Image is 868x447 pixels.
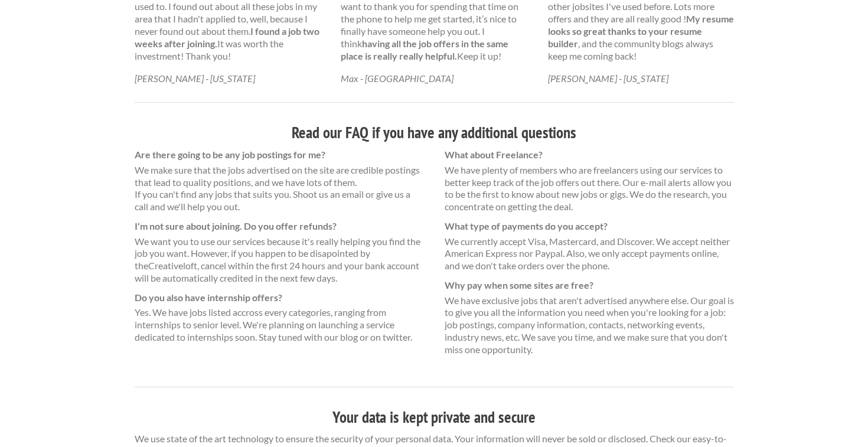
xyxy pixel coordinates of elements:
dd: Yes. We have jobs listed accross every categories, ranging from internships to senior level. We'r... [135,306,424,343]
cite: [PERSON_NAME] - [US_STATE] [548,73,668,84]
dt: I'm not sure about joining. Do you offer refunds? [135,220,424,233]
strong: having all the job offers in the same place is really really helpful. [341,38,508,61]
dd: We have plenty of members who are freelancers using our services to better keep track of the job ... [445,164,734,213]
cite: Max - [GEOGRAPHIC_DATA] [341,73,453,84]
strong: I found a job two weeks after joining. [135,25,319,49]
h3: Read our FAQ if you have any additional questions [135,122,734,144]
dd: We currently accept Visa, Mastercard, and Discover. We accept neither American Express nor Paypal... [445,236,734,272]
dd: We have exclusive jobs that aren't advertised anywhere else. Our goal is to give you all the info... [445,295,734,356]
dt: Do you also have internship offers? [135,292,424,304]
dd: We make sure that the jobs advertised on the site are credible postings that lead to quality posi... [135,164,424,213]
dt: What type of payments do you accept? [445,220,734,233]
h3: Your data is kept private and secure [135,406,734,429]
dt: What about Freelance? [445,149,734,161]
cite: [PERSON_NAME] - [US_STATE] [135,73,255,84]
dt: Are there going to be any job postings for me? [135,149,424,161]
strong: My resume looks so great thanks to your resume builder [548,13,734,49]
dt: Why pay when some sites are free? [445,279,734,292]
dd: We want you to use our services because it's really helping you find the job you want. However, i... [135,236,424,285]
